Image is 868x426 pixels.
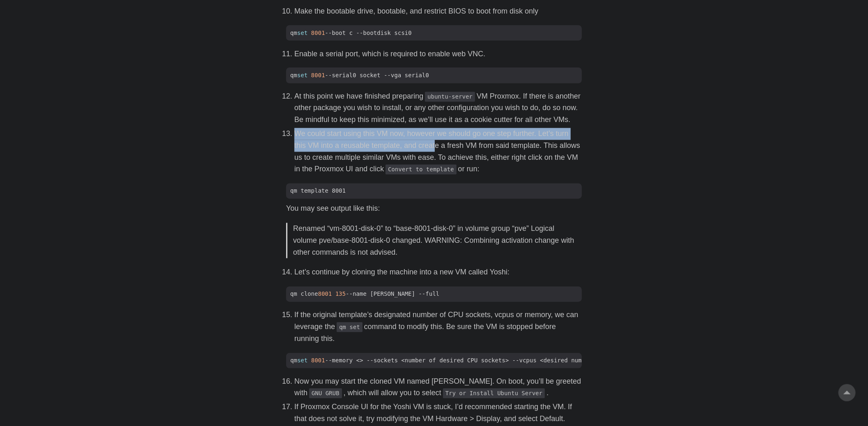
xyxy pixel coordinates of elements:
[294,267,582,279] li: Let’s continue by cloning the machine into a new VM called Yoshi:
[286,290,443,299] span: qm clone --name [PERSON_NAME] --full
[311,30,325,36] span: 8001
[294,91,582,126] p: At this point we have finished preparing VM Proxmox. If there is another other package you wish t...
[443,389,545,398] code: Try or Install Ubuntu Server
[297,30,308,36] span: set
[286,203,582,215] p: You may see output like this:
[297,357,308,364] span: set
[311,357,325,364] span: 8001
[294,5,582,17] li: Make the bootable drive, bootable, and restrict BIOS to boot from disk only
[297,72,308,78] span: set
[286,29,416,37] span: qm --boot c --bootdisk scsi0
[294,309,582,345] li: If the original template’s designated number of CPU sockets, vcpus or memory, we can leverage the...
[294,376,582,400] p: Now you may start the cloned VM named [PERSON_NAME]. On boot, you’ll be greeted with , which will...
[286,357,666,365] span: qm --memory <> --sockets <number of desired CPU sockets> --vcpus <desired number of hotplugged vcps>
[838,384,856,401] a: go to top
[290,188,346,194] span: qm template 8001
[294,401,582,425] p: If Proxmox Console UI for the Yoshi VM is stuck, I’d recommended starting the VM. If that does no...
[337,322,363,332] code: qm set
[309,389,342,398] code: GNU GRUB
[286,71,433,80] span: qm --serial0 socket --vga serial0
[318,291,332,297] span: 8001
[335,291,346,297] span: 135
[293,223,576,258] p: Renamed “vm-8001-disk-0” to “base-8001-disk-0” in volume group “pve” Logical volume pve/base-8001...
[294,48,582,60] li: Enable a serial port, which is required to enable web VNC.
[311,72,325,78] span: 8001
[386,165,457,175] code: Convert to template
[294,128,582,175] p: We could start using this VM now, however we should go one step further. Let’s turn this VM into ...
[425,92,475,102] code: ubuntu-server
